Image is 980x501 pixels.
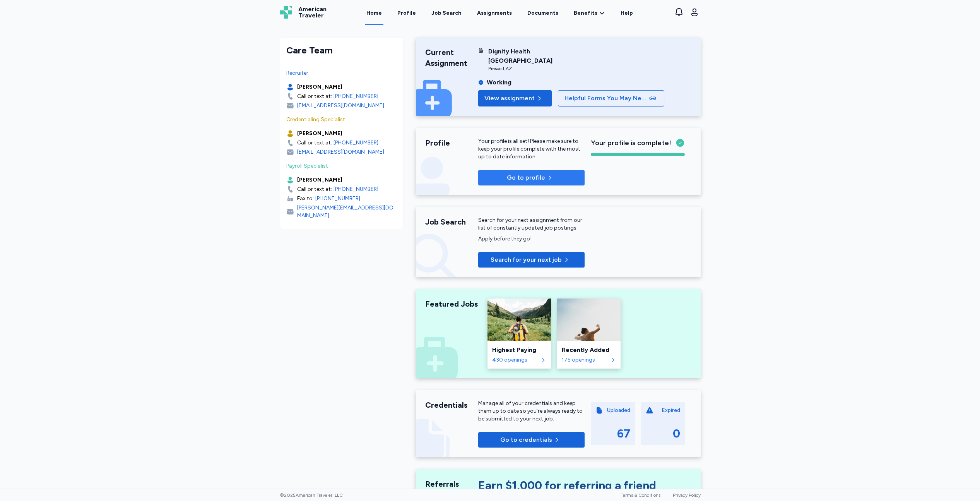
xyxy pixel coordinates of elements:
[492,356,539,364] div: 430 openings
[491,255,562,264] span: Search for your next job
[478,252,585,268] button: Search for your next job
[286,162,397,170] div: Payroll Specialist
[487,299,551,341] img: Highest Paying
[500,435,552,444] span: Go to credentials
[478,170,585,185] button: Go to profile
[286,69,397,77] div: Recruiter
[478,400,585,423] div: Manage all of your credentials and keep them up to date so you’re always ready to be submitted to...
[488,65,585,72] div: Prescott , AZ
[286,116,397,124] div: Credentialing Specialist
[425,137,479,148] div: Profile
[621,492,660,498] a: Terms & Conditions
[558,90,664,106] button: Helpful Forms You May Need
[607,407,630,414] div: Uploaded
[425,47,479,69] div: Current Assignment
[297,204,397,220] div: [PERSON_NAME][EMAIL_ADDRESS][DOMAIN_NAME]
[574,9,597,17] span: Benefits
[507,173,545,182] span: Go to profile
[297,102,384,110] div: [EMAIL_ADDRESS][DOMAIN_NAME]
[298,6,327,19] span: American Traveler
[591,137,671,148] span: Your profile is complete!
[557,299,621,369] a: Recently AddedRecently Added175 openings
[617,427,630,441] div: 67
[488,47,585,65] div: Dignity Health [GEOGRAPHIC_DATA]
[297,83,342,91] div: [PERSON_NAME]
[297,148,384,156] div: [EMAIL_ADDRESS][DOMAIN_NAME]
[557,299,621,341] img: Recently Added
[478,432,585,448] button: Go to credentials
[297,139,332,147] div: Call or text at:
[280,6,292,19] img: Logo
[478,216,585,232] div: Search for your next assignment from our list of constantly updated job postings.
[487,299,551,369] a: Highest PayingHighest Paying430 openings
[478,235,585,243] div: Apply before they go!
[425,216,479,227] div: Job Search
[562,356,608,364] div: 175 openings
[478,137,585,161] div: Your profile is all set! Please make sure to keep your profile complete with the most up to date ...
[478,479,684,496] div: Earn $1,000 for referring a friend
[334,139,378,147] a: [PHONE_NUMBER]
[315,195,360,202] a: [PHONE_NUMBER]
[431,9,462,17] div: Job Search
[365,1,383,25] a: Home
[487,78,511,87] div: Working
[564,94,647,103] span: Helpful Forms You May Need
[478,90,552,106] button: View assignment
[425,299,479,309] div: Featured Jobs
[297,93,332,100] div: Call or text at:
[280,492,343,498] span: © 2025 American Traveler, LLC
[425,479,479,489] div: Referrals
[673,492,701,498] a: Privacy Policy
[574,9,605,17] a: Benefits
[297,185,332,193] div: Call or text at:
[662,407,680,414] div: Expired
[297,176,342,184] div: [PERSON_NAME]
[334,93,378,100] a: [PHONE_NUMBER]
[673,427,680,441] div: 0
[297,195,314,202] div: Fax to:
[334,185,378,193] a: [PHONE_NUMBER]
[492,345,546,355] div: Highest Paying
[286,44,397,57] div: Care Team
[297,130,342,137] div: [PERSON_NAME]
[425,400,479,410] div: Credentials
[562,345,616,355] div: Recently Added
[484,94,535,103] span: View assignment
